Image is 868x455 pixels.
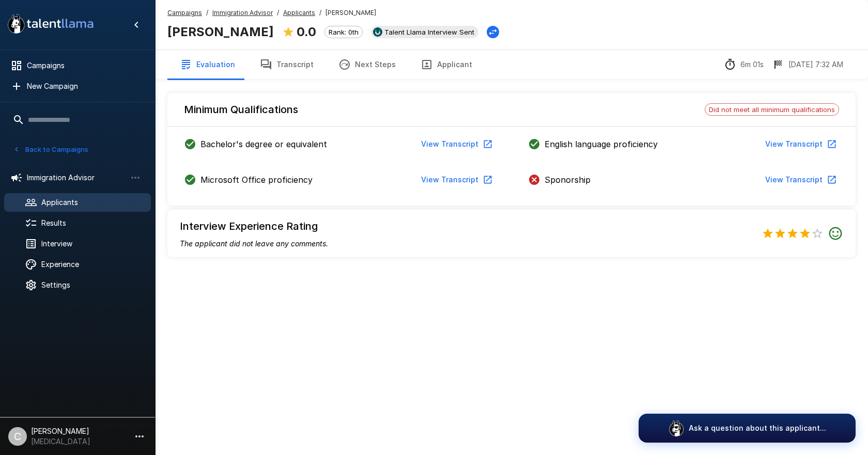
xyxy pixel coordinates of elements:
[206,8,208,18] span: /
[184,101,298,118] h6: Minimum Qualifications
[325,28,362,36] span: Rank: 0th
[277,8,279,18] span: /
[487,26,499,38] button: Change Stage
[297,24,316,39] b: 0.0
[283,9,315,17] u: Applicants
[545,174,591,186] p: Sponorship
[371,26,478,38] div: View profile in UKG
[380,28,478,36] span: Talent Llama Interview Sent
[326,8,376,18] span: [PERSON_NAME]
[373,27,382,37] img: ukg_logo.jpeg
[417,135,495,154] button: View Transcript
[740,59,764,70] p: 6m 01s
[761,135,839,154] button: View Transcript
[167,9,202,17] u: Campaigns
[200,174,313,186] p: Microsoft Office proficiency
[247,50,326,79] button: Transcript
[724,58,764,71] div: The time between starting and completing the interview
[545,138,658,150] p: English language proficiency
[772,58,843,71] div: The date and time when the interview was completed
[180,239,328,248] i: The applicant did not leave any comments.
[167,24,274,39] b: [PERSON_NAME]
[788,59,843,70] p: [DATE] 7:32 AM
[408,50,485,79] button: Applicant
[417,170,495,190] button: View Transcript
[705,105,839,114] span: Did not meet all minimum qualifications
[761,170,839,190] button: View Transcript
[200,138,327,150] p: Bachelor's degree or equivalent
[326,50,408,79] button: Next Steps
[212,9,273,17] u: Immigration Advisor
[180,218,328,234] h6: Interview Experience Rating
[319,8,321,18] span: /
[167,50,247,79] button: Evaluation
